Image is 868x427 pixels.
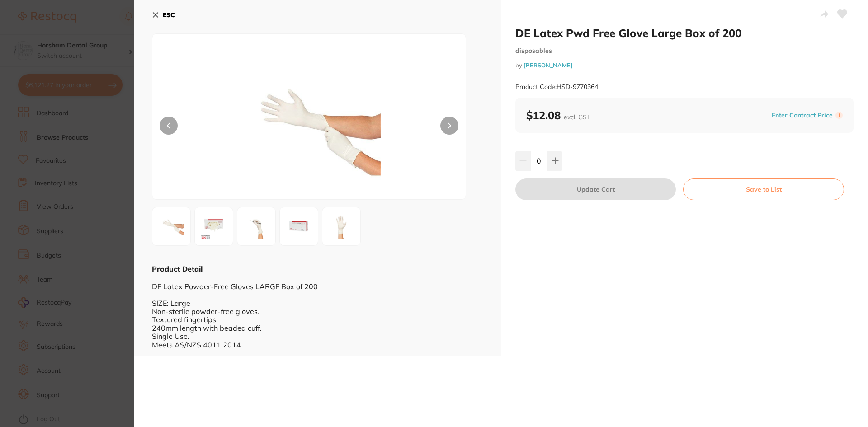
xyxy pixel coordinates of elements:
b: $12.08 [526,108,590,122]
small: disposables [515,47,854,55]
b: ESC [163,11,175,19]
button: Update Cart [515,178,676,200]
img: MzY0LmpwZw [198,210,230,243]
img: MzY0XzMuanBn [240,210,273,243]
h2: DE Latex Pwd Free Glove Large Box of 200 [515,26,854,40]
img: MzY0XzIuanBn [215,56,403,199]
span: excl. GST [564,113,590,121]
small: by [515,62,854,69]
img: MzY0XzQuanBn [283,210,315,243]
small: Product Code: HSD-9770364 [515,83,598,91]
button: ESC [152,7,175,23]
label: i [835,112,843,119]
button: Enter Contract Price [769,111,835,120]
button: Save to List [683,178,844,200]
img: MzY0XzIuanBn [155,210,188,243]
b: Product Detail [152,264,203,273]
img: MzY0XzUuanBn [325,210,358,243]
div: DE Latex Powder-Free Gloves LARGE Box of 200 SIZE: Large Non-sterile powder-free gloves. Textured... [152,274,483,349]
a: [PERSON_NAME] [524,61,573,69]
